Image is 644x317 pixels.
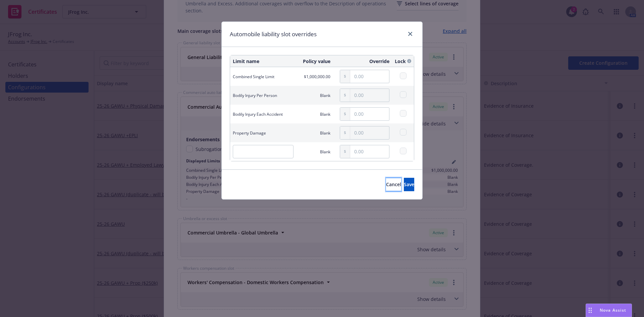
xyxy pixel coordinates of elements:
[304,74,330,80] span: $1,000,000.00
[406,30,414,38] a: close
[230,105,296,123] td: Bodily Injury Each Accident
[230,123,296,142] td: Property Damage
[230,86,296,105] td: Bodily Injury Per Person
[350,70,389,83] input: 0.00
[586,304,632,317] button: Nova Assist
[320,111,330,117] span: Blank
[386,178,401,191] button: Cancel
[404,178,414,191] button: Save
[395,58,411,65] div: Lock
[350,126,389,139] input: 0.00
[333,55,392,67] th: Override
[230,30,317,39] h1: Automobile liability slot overrides
[230,55,296,67] th: Limit name
[350,108,389,120] input: 0.00
[296,55,333,67] th: Policy value
[586,304,594,317] div: Drag to move
[600,307,626,313] span: Nova Assist
[350,145,389,158] input: 0.00
[350,89,389,102] input: 0.00
[404,181,414,188] span: Save
[386,181,401,188] span: Cancel
[230,67,296,86] td: Combined Single Limit
[320,93,330,98] span: Blank
[320,130,330,136] span: Blank
[320,149,330,155] span: Blank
